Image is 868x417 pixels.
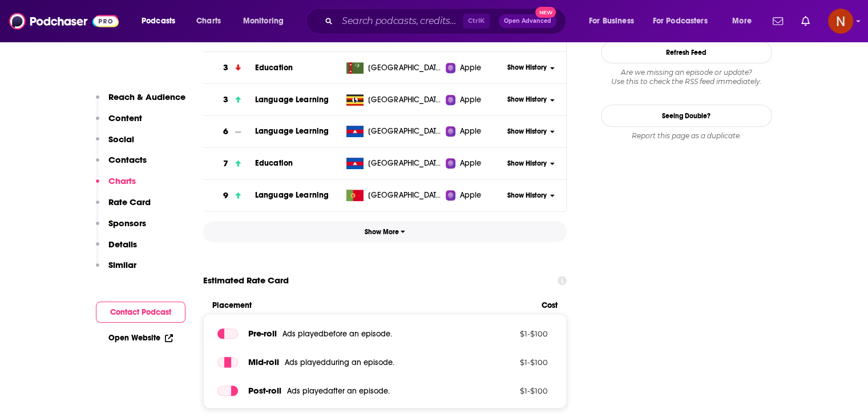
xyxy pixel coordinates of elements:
p: Content [108,113,142,123]
button: Contacts [96,154,147,175]
a: Apple [446,190,503,201]
a: Show notifications dropdown [797,11,814,31]
span: Open Advanced [504,18,551,24]
button: Rate Card [96,197,151,218]
span: Mid -roll [248,356,278,367]
input: Search podcasts, credits, & more... [337,12,463,30]
a: Language Learning [255,126,329,136]
a: Seeing Double? [601,105,772,127]
h3: 6 [223,125,228,138]
span: Ads played after an episode . [286,386,389,396]
p: Contacts [108,154,147,165]
button: Show History [503,63,558,73]
span: Charts [196,13,221,29]
h3: 9 [223,189,228,202]
span: Cambodia [368,158,442,169]
a: 7 [203,148,255,179]
span: Pre -roll [248,328,276,339]
button: open menu [581,12,648,30]
span: Estimated Rate Card [203,270,289,291]
span: For Business [589,13,634,29]
button: Show History [503,159,558,169]
span: Uganda [368,94,442,106]
a: [GEOGRAPHIC_DATA] [342,126,446,137]
span: Show History [507,191,547,201]
button: Reach & Audience [96,91,185,113]
button: open menu [645,12,724,30]
span: Show History [507,95,547,105]
button: Show History [503,95,558,105]
a: [GEOGRAPHIC_DATA] [342,62,446,74]
h3: 7 [223,157,228,170]
a: 3 [203,84,255,115]
span: Ads played during an episode . [284,358,394,367]
button: Sponsors [96,218,146,239]
a: Apple [446,94,503,106]
span: Post -roll [248,385,281,396]
button: Refresh Feed [601,41,772,63]
button: Show History [503,127,558,137]
span: Show History [507,159,547,169]
a: Charts [189,12,228,30]
button: Open AdvancedNew [499,14,556,28]
a: [GEOGRAPHIC_DATA] [342,94,446,106]
span: Monitoring [243,13,284,29]
span: Turkmenistan [368,62,442,74]
p: $ 1 - $ 100 [474,358,548,367]
button: open menu [134,12,190,30]
button: Show profile menu [828,9,853,34]
span: Logged in as AdelNBM [828,9,853,34]
a: Show notifications dropdown [768,11,788,31]
button: Charts [96,175,136,197]
button: open menu [235,12,298,30]
div: Are we missing an episode or update? Use this to check the RSS feed immediately. [601,68,772,86]
a: 6 [203,116,255,147]
a: [GEOGRAPHIC_DATA] [342,190,446,201]
img: User Profile [828,9,853,34]
a: [GEOGRAPHIC_DATA] [342,158,446,169]
span: Placement [212,300,532,310]
span: Apple [460,190,482,201]
button: Contact Podcast [96,302,185,323]
span: Portugal [368,190,442,201]
button: open menu [724,12,766,30]
a: Language Learning [255,95,329,105]
button: Similar [96,259,136,280]
p: Similar [108,259,136,270]
span: More [732,13,752,29]
button: Show More [203,221,567,242]
span: Show History [507,127,547,137]
span: Apple [460,62,482,74]
a: Apple [446,62,503,74]
a: Open Website [108,333,173,343]
button: Social [96,134,134,155]
span: For Podcasters [653,13,708,29]
h3: 3 [223,61,228,74]
p: Social [108,134,134,145]
img: Podchaser - Follow, Share and Rate Podcasts [9,10,119,32]
a: 3 [203,52,255,83]
a: Education [255,63,293,73]
p: Charts [108,175,136,186]
p: Reach & Audience [108,91,185,102]
p: Details [108,239,137,250]
button: Show History [503,191,558,201]
div: Report this page as a duplicate. [601,131,772,141]
h3: 3 [223,93,228,106]
p: $ 1 - $ 100 [474,386,548,395]
p: Sponsors [108,218,146,228]
span: Cost [542,300,558,310]
span: Cambodia [368,126,442,137]
a: Education [255,158,293,168]
button: Content [96,113,142,134]
a: Apple [446,126,503,137]
a: Language Learning [255,190,329,200]
span: Ads played before an episode . [282,329,391,339]
div: Search podcasts, credits, & more... [317,8,577,34]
